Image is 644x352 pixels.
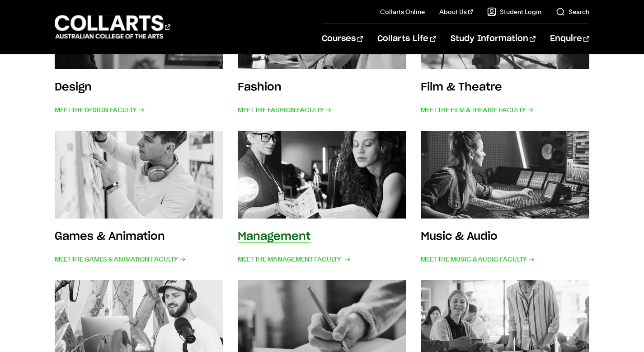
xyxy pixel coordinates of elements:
[55,253,186,266] span: Meet the Games & Animation Faculty
[421,231,498,242] h3: Music & Audio
[238,82,282,93] h3: Fashion
[421,82,502,93] h3: Film & Theatre
[238,253,349,266] span: Meet the Management Faculty
[556,7,589,16] a: Search
[55,104,145,116] span: Meet the Design Faculty
[238,231,310,242] h3: Management
[487,7,541,16] a: Student Login
[439,7,473,16] a: About Us
[421,131,589,265] a: Music & Audio Meet the Music & Audio Faculty
[238,131,406,265] a: Management Meet the Management Faculty
[380,7,425,16] a: Collarts Online
[322,24,363,54] a: Courses
[55,131,223,265] a: Games & Animation Meet the Games & Animation Faculty
[238,104,332,116] span: Meet the Fashion Faculty
[55,82,92,93] h3: Design
[451,24,536,54] a: Study Information
[55,14,170,40] div: Go to homepage
[550,24,589,54] a: Enquire
[377,24,436,54] a: Collarts Life
[55,231,165,242] h3: Games & Animation
[421,104,534,116] span: Meet the Film & Theatre Faculty
[421,253,535,266] span: Meet the Music & Audio Faculty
